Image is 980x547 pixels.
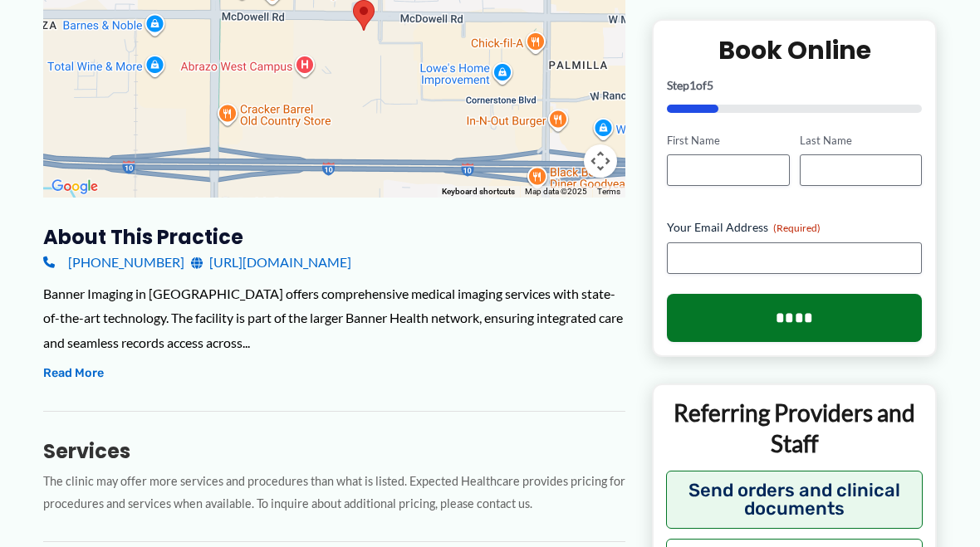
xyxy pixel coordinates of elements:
p: The clinic may offer more services and procedures than what is listed. Expected Healthcare provid... [43,471,625,515]
p: Referring Providers and Staff [666,398,923,459]
a: Open this area in Google Maps (opens a new window) [47,176,102,198]
span: (Required) [773,222,821,235]
h2: Book Online [667,34,922,66]
a: Terms (opens in new tab) [597,187,620,196]
h3: About this practice [43,224,625,250]
img: Google [47,176,102,198]
a: [URL][DOMAIN_NAME] [191,250,351,275]
button: Keyboard shortcuts [442,186,515,198]
button: Send orders and clinical documents [666,471,923,529]
button: Map camera controls [584,144,617,178]
span: 5 [707,78,713,92]
span: Map data ©2025 [525,187,587,196]
div: Banner Imaging in [GEOGRAPHIC_DATA] offers comprehensive medical imaging services with state-of-t... [43,281,625,355]
span: 1 [689,78,696,92]
label: Last Name [800,133,922,149]
p: Step of [667,80,922,91]
label: Your Email Address [667,220,922,237]
button: Read More [43,364,104,383]
a: [PHONE_NUMBER] [43,250,184,275]
label: First Name [667,133,789,149]
h3: Services [43,438,625,464]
